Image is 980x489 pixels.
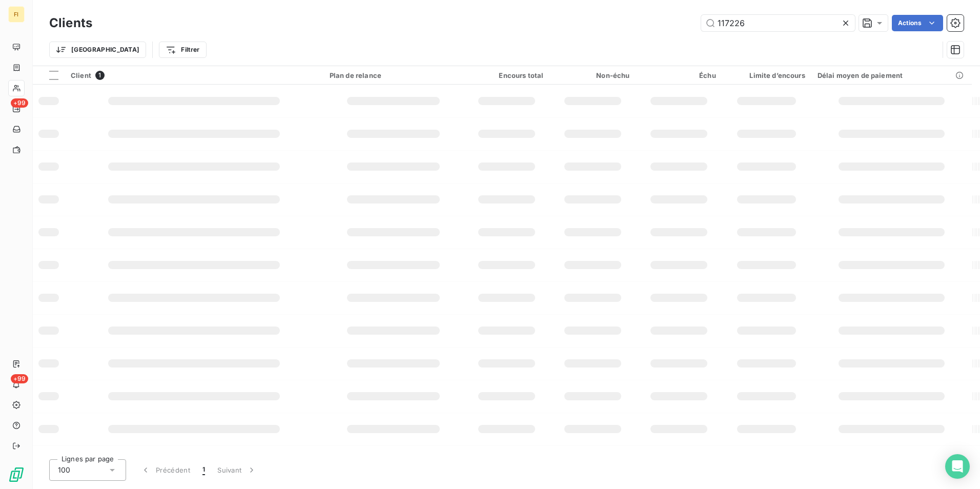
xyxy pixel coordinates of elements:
[49,14,92,32] h3: Clients
[134,459,196,481] button: Précédent
[58,465,70,475] span: 100
[49,42,146,58] button: [GEOGRAPHIC_DATA]
[469,71,543,79] div: Encours total
[196,459,211,481] button: 1
[8,100,24,117] a: +99
[159,42,206,58] button: Filtrer
[945,454,970,479] div: Open Intercom Messenger
[211,459,263,481] button: Suivant
[95,71,105,80] span: 1
[202,465,205,475] span: 1
[728,71,805,79] div: Limite d’encours
[701,15,855,31] input: Rechercher
[642,71,716,79] div: Échu
[8,466,25,483] img: Logo LeanPay
[11,98,28,108] span: +99
[818,71,966,79] div: Délai moyen de paiement
[330,71,457,79] div: Plan de relance
[11,374,28,383] span: +99
[892,15,943,31] button: Actions
[8,6,25,23] div: FI
[556,71,629,79] div: Non-échu
[71,71,91,79] span: Client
